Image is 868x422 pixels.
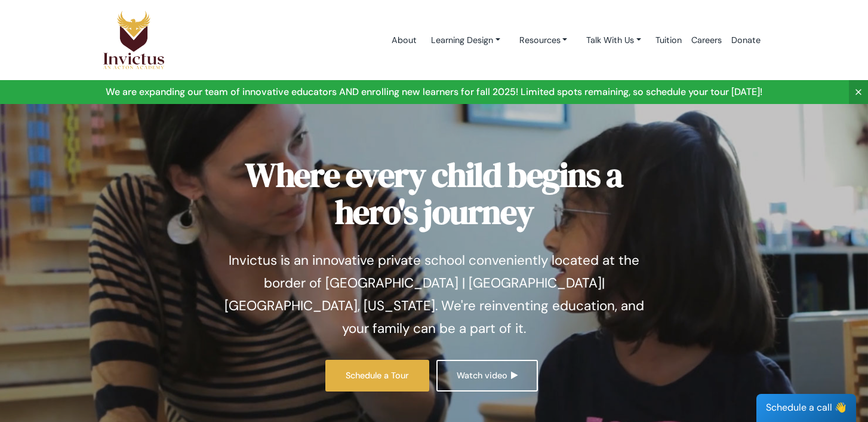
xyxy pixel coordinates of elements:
a: Talk With Us [577,29,651,51]
a: Watch video [436,360,537,392]
p: Invictus is an innovative private school conveniently located at the border of [GEOGRAPHIC_DATA] ... [216,249,652,340]
a: Donate [727,15,765,66]
img: Logo [103,10,165,70]
a: Learning Design [421,29,510,51]
a: Schedule a Tour [325,360,429,392]
div: Schedule a call 👋 [756,394,856,422]
a: About [387,15,421,66]
h1: Where every child begins a hero's journey [216,157,652,230]
a: Tuition [651,15,687,66]
a: Resources [510,29,577,51]
a: Careers [687,15,727,66]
